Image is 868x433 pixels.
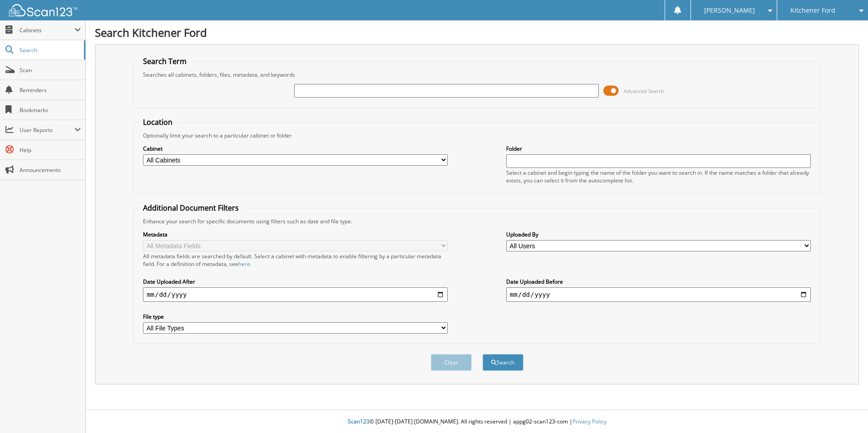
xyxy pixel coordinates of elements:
legend: Location [138,117,177,127]
legend: Additional Document Filters [138,203,243,213]
label: Date Uploaded Before [506,278,811,285]
input: end [506,287,811,302]
div: © [DATE]-[DATE] [DOMAIN_NAME]. All rights reserved | appg02-scan123-com | [86,411,868,433]
button: Search [483,354,523,371]
span: Kitchener Ford [790,8,835,13]
div: Optionally limit your search to a particular cabinet or folder [138,132,815,139]
label: Folder [506,145,811,153]
span: Bookmarks [20,106,81,114]
a: here [238,260,250,268]
span: Announcements [20,166,81,174]
span: Cabinets [20,26,74,34]
button: Clear [431,354,472,371]
div: Select a cabinet and begin typing the name of the folder you want to search in. If the name match... [506,169,811,184]
legend: Search Term [138,56,191,66]
label: Metadata [143,231,448,238]
label: Uploaded By [506,231,811,238]
span: Reminders [20,86,81,94]
input: start [143,287,448,302]
div: Searches all cabinets, folders, files, metadata, and keywords [138,71,815,79]
h1: Search Kitchener Ford [95,25,859,40]
a: Privacy Policy [572,418,607,425]
label: Date Uploaded After [143,278,448,285]
span: Advanced Search [624,88,664,94]
span: [PERSON_NAME] [704,8,755,13]
span: Search [20,46,79,54]
span: Scan123 [348,418,370,425]
span: Help [20,146,81,154]
div: Enhance your search for specific documents using filters such as date and file type. [138,217,815,225]
div: All metadata fields are searched by default. Select a cabinet with metadata to enable filtering b... [143,252,448,268]
img: scan123-logo-white.svg [9,4,77,16]
label: File type [143,313,448,320]
span: Scan [20,66,81,74]
span: User Reports [20,126,74,134]
label: Cabinet [143,145,448,153]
